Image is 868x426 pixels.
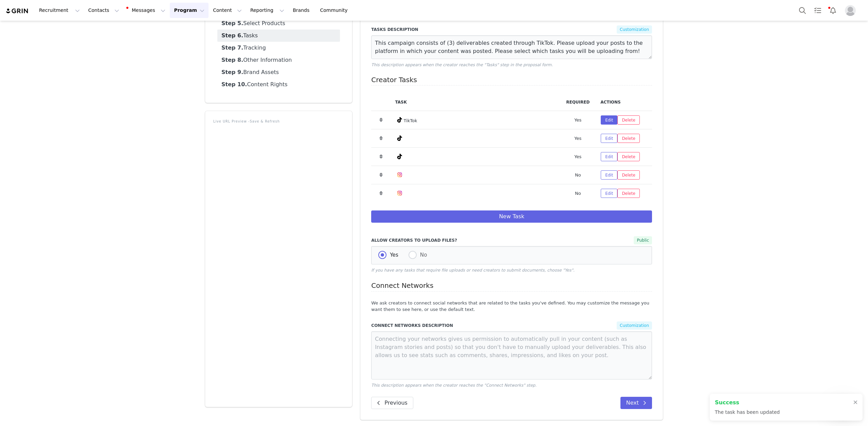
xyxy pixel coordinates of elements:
strong: Step 9. [221,69,243,75]
span: Yes [386,252,398,258]
p: We ask creators to connect social networks that are related to the tasks you've defined. You may ... [371,300,652,313]
p: The task has been updated [715,409,780,416]
span: Public [634,236,652,244]
button: Content [209,3,246,18]
button: Delete [617,134,639,143]
button: Delete [617,189,639,198]
span: No [417,252,427,258]
button: Delete [617,115,639,125]
strong: Step 5. [221,20,243,26]
p: This description appears when the creator reaches the "Connect Networks" step. [371,382,652,388]
h2: Success [715,399,780,407]
a: Select Products [217,17,340,30]
button: Delete [617,170,639,180]
span: Customization [617,25,652,34]
th: Task [391,94,560,111]
strong: Step 10. [221,81,247,88]
th: Actions [596,94,652,111]
a: Brand Assets [217,66,340,78]
a: Other Information [217,54,340,66]
label: Connect Networks Description [371,322,511,329]
strong: Step 7. [221,44,243,51]
img: instagram.svg [397,172,402,178]
label: Tasks Description [371,26,511,33]
span: No [575,191,581,196]
label: Allow Creators to Upload Files? [371,237,520,243]
button: Contacts [84,3,123,18]
img: instagram.svg [397,190,402,196]
th: Required [560,94,597,111]
a: Community [316,3,355,18]
button: Previous [371,397,413,409]
button: Edit [601,115,617,125]
a: Tasks [810,3,825,18]
span: No [575,172,581,178]
a: Tracking [217,42,340,54]
strong: Step 8. [221,57,243,63]
button: Search [795,3,810,18]
span: Yes [574,117,581,123]
p: Live URL Preview - [213,119,344,124]
img: grin logo [5,8,29,14]
button: Delete [617,152,639,161]
p: This description appears when the creator reaches the "Tasks" step in the proposal form. [371,62,652,68]
h4: Creator Tasks [371,76,652,84]
img: placeholder-profile.jpg [845,5,856,16]
a: Tasks [217,30,340,42]
button: Program [170,3,209,18]
button: Next [620,397,652,409]
span: Yes [574,154,581,159]
p: If you have any tasks that require file uploads or need creators to submit documents, choose "Yes". [371,267,652,273]
button: Profile [841,5,863,16]
button: Reporting [246,3,288,18]
span: Yes [574,136,581,141]
a: Content Rights [217,78,340,91]
button: Edit [601,189,617,198]
span: Customization [617,321,652,330]
button: Edit [601,152,617,161]
button: Edit [601,170,617,180]
button: Messages [124,3,169,18]
a: Brands [289,3,315,18]
h4: Connect Networks [371,282,652,290]
button: Notifications [826,3,840,18]
button: New Task [371,210,652,223]
span: TikTok [404,118,417,123]
strong: Step 6. [221,32,243,39]
a: Save & Refresh [250,119,280,123]
button: Recruitment [35,3,84,18]
button: Edit [601,134,617,143]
